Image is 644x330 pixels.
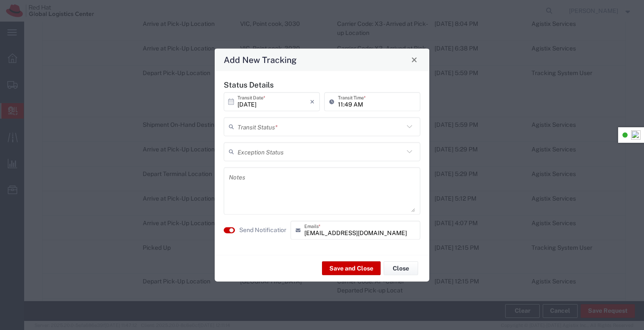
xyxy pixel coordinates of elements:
[310,94,315,108] i: ×
[322,261,381,275] button: Save and Close
[239,226,286,235] agx-label: Send Notification
[408,53,420,66] button: Close
[224,80,420,89] h5: Status Details
[224,53,297,66] h4: Add New Tracking
[239,226,288,235] label: Send Notification
[384,261,418,275] button: Close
